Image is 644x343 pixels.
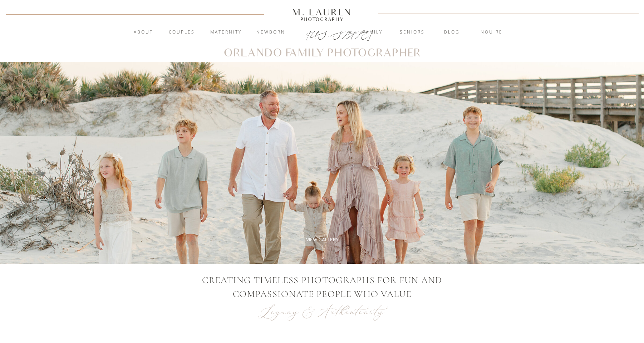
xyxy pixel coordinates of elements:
a: Newborn [252,29,290,36]
a: Couples [163,29,201,36]
a: M. Lauren [271,8,373,16]
a: Seniors [393,29,432,36]
a: About [130,29,157,36]
a: Maternity [207,29,245,36]
a: Family [353,29,392,36]
a: inquire [471,29,510,36]
a: Photography [289,17,355,21]
a: [US_STATE] [306,29,339,38]
a: View Gallery [298,237,347,243]
p: creating timeless photographs for Fun and compassionate people who value [178,273,467,303]
h1: Orlando Family Photographer [223,48,421,59]
a: blog [433,29,471,36]
p: Legacy & Authenticity [257,303,387,321]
